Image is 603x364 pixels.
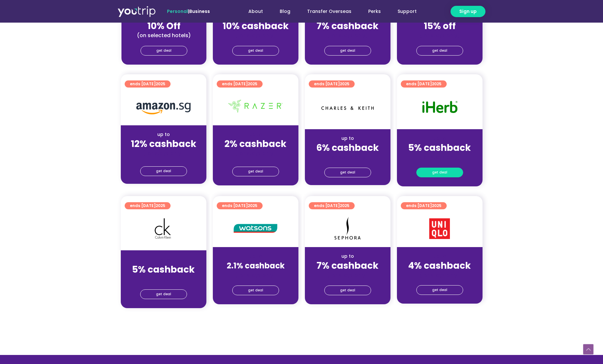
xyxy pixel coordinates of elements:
[402,154,477,161] div: (for stays only)
[271,5,299,17] a: Blog
[310,135,385,142] div: up to
[389,5,425,17] a: Support
[317,259,379,272] strong: 7% cashback
[317,20,379,32] strong: 7% cashback
[130,80,165,88] span: ends [DATE]
[227,260,285,271] strong: 2.1% cashback
[402,32,477,39] div: (for stays only)
[432,286,447,295] span: get deal
[156,203,165,208] span: 2025
[232,167,279,176] a: get deal
[459,8,477,15] span: Sign up
[126,131,201,138] div: up to
[310,253,385,260] div: up to
[222,80,257,88] span: ends [DATE]
[167,8,188,15] span: Personal
[248,46,263,55] span: get deal
[223,20,289,32] strong: 10% cashback
[126,257,201,264] div: up to
[218,253,293,260] div: up to
[340,203,349,208] span: 2025
[156,46,172,55] span: get deal
[167,8,210,15] span: |
[416,46,463,56] a: get deal
[314,202,349,209] span: ends [DATE]
[222,202,257,209] span: ends [DATE]
[309,202,355,209] a: ends [DATE]2025
[432,203,442,208] span: 2025
[131,138,196,150] strong: 12% cashback
[248,203,257,208] span: 2025
[324,286,371,295] a: get deal
[310,154,385,161] div: (for stays only)
[218,272,293,278] div: (for stays only)
[424,20,456,32] strong: 15% off
[126,150,201,157] div: (for stays only)
[451,6,485,17] a: Sign up
[310,272,385,278] div: (for stays only)
[310,32,385,39] div: (for stays only)
[125,80,171,88] a: ends [DATE]2025
[309,80,355,88] a: ends [DATE]2025
[299,5,360,17] a: Transfer Overseas
[402,135,477,142] div: up to
[227,5,425,17] nav: Menu
[232,46,279,56] a: get deal
[240,5,271,17] a: About
[140,289,187,299] a: get deal
[132,263,195,276] strong: 5% cashback
[314,80,349,88] span: ends [DATE]
[147,20,181,32] strong: 10% Off
[125,202,171,209] a: ends [DATE]2025
[416,168,463,177] a: get deal
[360,5,389,17] a: Perks
[140,166,187,176] a: get deal
[340,81,349,87] span: 2025
[217,202,263,209] a: ends [DATE]2025
[324,168,371,177] a: get deal
[408,141,471,154] strong: 5% cashback
[218,131,293,138] div: up to
[408,259,471,272] strong: 4% cashback
[340,286,355,295] span: get deal
[401,80,447,88] a: ends [DATE]2025
[189,8,210,15] a: Business
[127,32,201,39] div: (on selected hotels)
[416,285,463,295] a: get deal
[432,81,442,87] span: 2025
[218,32,293,39] div: (for stays only)
[248,286,263,295] span: get deal
[324,46,371,56] a: get deal
[316,141,379,154] strong: 6% cashback
[232,286,279,295] a: get deal
[432,46,447,55] span: get deal
[248,81,257,87] span: 2025
[340,168,355,177] span: get deal
[140,46,187,56] a: get deal
[406,80,442,88] span: ends [DATE]
[218,150,293,157] div: (for stays only)
[401,202,447,209] a: ends [DATE]2025
[248,167,263,176] span: get deal
[402,272,477,278] div: (for stays only)
[217,80,263,88] a: ends [DATE]2025
[156,167,171,176] span: get deal
[126,276,201,282] div: (for stays only)
[224,138,286,150] strong: 2% cashback
[156,290,171,299] span: get deal
[130,202,165,209] span: ends [DATE]
[340,46,355,55] span: get deal
[156,81,165,87] span: 2025
[432,168,447,177] span: get deal
[402,253,477,260] div: up to
[406,202,442,209] span: ends [DATE]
